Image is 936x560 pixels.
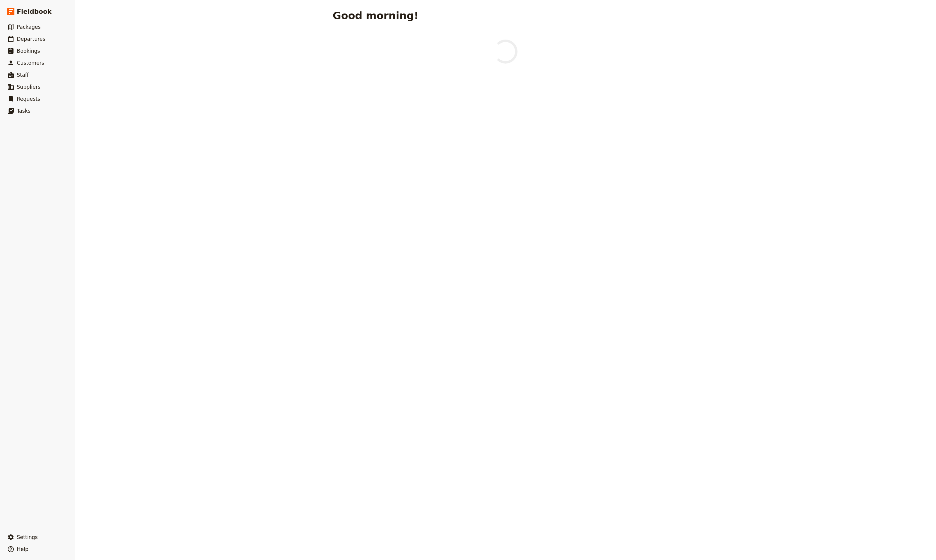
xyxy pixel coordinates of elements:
[17,84,40,90] span: Suppliers
[17,36,45,42] span: Departures
[17,72,29,78] span: Staff
[17,546,28,552] span: Help
[17,96,40,102] span: Requests
[17,534,38,540] span: Settings
[17,60,44,66] span: Customers
[17,48,40,54] span: Bookings
[17,24,40,30] span: Packages
[333,10,418,22] h1: Good morning!
[17,108,31,114] span: Tasks
[17,7,52,16] span: Fieldbook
